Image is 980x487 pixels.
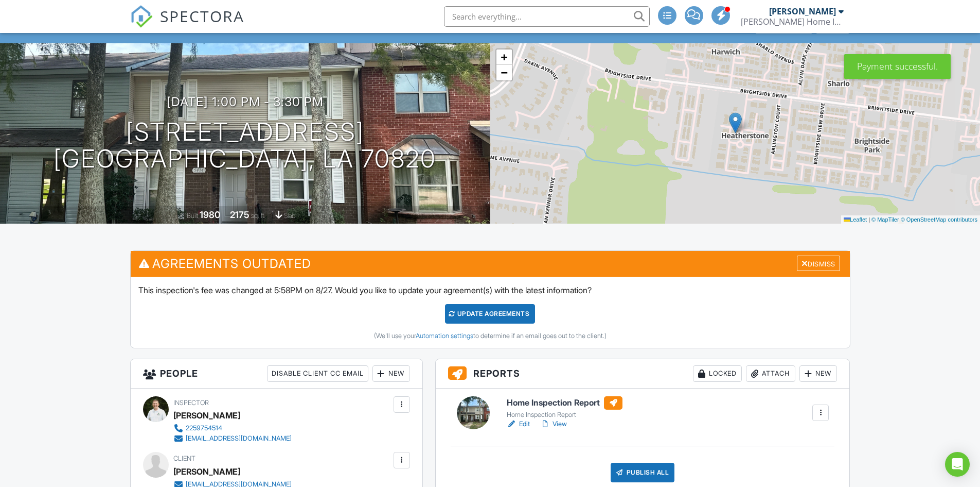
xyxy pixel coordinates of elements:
[540,419,567,429] a: View
[797,256,840,272] div: Dismiss
[131,277,850,348] div: This inspection's fee was changed at 5:58PM on 8/27. Would you like to update your agreement(s) w...
[187,212,198,220] span: Built
[501,51,507,63] span: +
[173,464,240,479] div: [PERSON_NAME]
[173,399,209,407] span: Inspector
[372,365,410,382] div: New
[173,433,292,444] a: [EMAIL_ADDRESS][DOMAIN_NAME]
[816,19,849,33] div: More
[945,452,970,477] div: Open Intercom Messenger
[173,423,292,433] a: 2259754514
[167,95,324,109] h3: [DATE] 1:00 pm - 3:30 pm
[200,209,220,220] div: 1980
[173,408,240,423] div: [PERSON_NAME]
[901,216,977,223] a: © OpenStreetMap contributors
[501,66,507,79] span: −
[173,455,195,462] span: Client
[769,6,836,16] div: [PERSON_NAME]
[251,212,265,220] span: sq. ft.
[436,359,850,389] h3: Reports
[130,14,244,36] a: SPECTORA
[693,365,742,382] div: Locked
[160,5,244,27] span: SPECTORA
[416,332,473,340] a: Automation settings
[755,19,812,33] div: Client View
[871,216,899,223] a: © MapTiler
[741,16,844,27] div: Whit Green Home Inspections LLC
[284,212,295,220] span: slab
[54,119,436,173] h1: [STREET_ADDRESS] [GEOGRAPHIC_DATA], LA 70820
[507,396,622,410] h6: Home Inspection Report
[445,304,535,324] div: Update Agreements
[729,112,742,133] img: Marker
[131,359,422,389] h3: People
[844,54,951,79] div: Payment successful.
[868,216,870,223] span: |
[507,419,530,429] a: Edit
[496,49,512,65] a: Zoom in
[507,411,622,419] div: Home Inspection Report
[844,216,867,223] a: Leaflet
[186,424,222,432] div: 2259754514
[186,434,292,443] div: [EMAIL_ADDRESS][DOMAIN_NAME]
[130,5,153,28] img: The Best Home Inspection Software - Spectora
[799,365,837,382] div: New
[496,65,512,80] a: Zoom out
[131,251,850,276] h3: Agreements Outdated
[230,209,250,220] div: 2175
[138,332,842,340] div: (We'll use your to determine if an email goes out to the client.)
[444,6,650,27] input: Search everything...
[611,463,675,482] div: Publish All
[746,365,795,382] div: Attach
[507,396,622,419] a: Home Inspection Report Home Inspection Report
[267,365,368,382] div: Disable Client CC Email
